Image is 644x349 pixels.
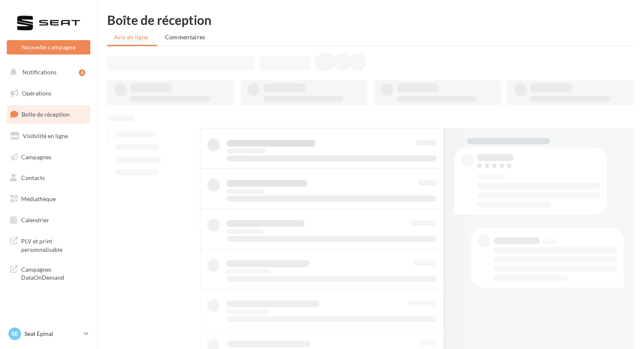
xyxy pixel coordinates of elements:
span: Campagnes [21,153,51,160]
a: Campagnes DataOnDemand [5,260,92,285]
span: Visibilité en ligne [23,132,68,139]
a: SE Seat Epinal [7,326,90,342]
span: Campagnes DataOnDemand [21,264,87,282]
a: Visibilité en ligne [5,127,92,145]
a: Campagnes [5,148,92,166]
span: Médiathèque [21,195,56,202]
span: SE [11,330,18,338]
span: Calendrier [21,216,49,224]
span: Contacts [21,174,45,181]
span: Notifications [22,68,57,76]
p: Seat Epinal [24,330,81,338]
span: Opérations [22,90,51,97]
span: PLV et print personnalisable [21,235,87,254]
button: Notifications 4 [5,63,89,81]
a: PLV et print personnalisable [5,232,92,257]
a: Calendrier [5,211,92,229]
a: Opérations [5,85,92,102]
a: Boîte de réception [5,105,92,123]
div: 4 [79,69,85,76]
div: Boîte de réception [107,14,634,26]
button: Nouvelle campagne [7,40,90,55]
span: Commentaires [165,33,206,41]
span: Boîte de réception [22,111,70,118]
a: Médiathèque [5,190,92,208]
a: Contacts [5,169,92,187]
